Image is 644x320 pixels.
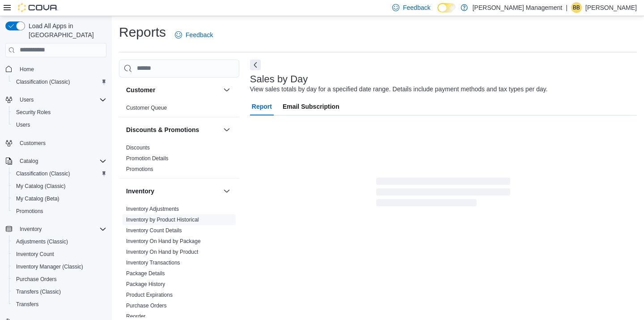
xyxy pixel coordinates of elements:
span: Customers [20,140,46,147]
a: Customer Queue [126,105,167,111]
span: Transfers [16,301,38,308]
button: Inventory [16,224,45,235]
button: Discounts & Promotions [221,124,232,135]
img: Cova [18,3,58,12]
span: Purchase Orders [13,274,106,285]
span: Inventory On Hand by Product [126,248,198,256]
button: My Catalog (Beta) [9,192,110,205]
h3: Discounts & Promotions [126,125,199,134]
a: Feedback [171,26,216,44]
span: Users [20,96,34,103]
a: Reorder [126,313,145,320]
span: My Catalog (Classic) [16,183,66,190]
span: Home [20,66,34,73]
span: Package Details [126,270,165,277]
span: Inventory Count [16,251,54,258]
button: My Catalog (Classic) [9,180,110,192]
button: Purchase Orders [9,273,110,286]
span: Classification (Classic) [13,77,106,87]
a: Purchase Orders [126,303,167,309]
span: Customers [16,137,106,149]
span: Purchase Orders [126,302,167,309]
a: Security Roles [13,107,54,118]
button: Inventory Manager (Classic) [9,260,110,273]
span: Security Roles [16,109,51,116]
span: Adjustments (Classic) [13,236,106,247]
span: My Catalog (Beta) [13,193,106,204]
button: Inventory Count [9,248,110,260]
span: Product Expirations [126,291,173,299]
a: Inventory by Product Historical [126,217,199,223]
h3: Sales by Day [250,74,308,85]
div: Customer [119,102,239,117]
h1: Reports [119,23,166,41]
a: Inventory Transactions [126,260,180,266]
span: Inventory [20,226,42,233]
span: Transfers (Classic) [16,288,61,295]
span: Inventory Count Details [126,227,182,234]
span: Classification (Classic) [16,78,70,85]
button: Discounts & Promotions [126,125,220,134]
a: Transfers [13,299,42,310]
a: Adjustments (Classic) [13,236,72,247]
span: Report [252,98,272,115]
span: BB [573,2,580,13]
span: Promotion Details [126,155,169,162]
button: Customer [221,85,232,95]
span: Inventory Transactions [126,259,180,266]
span: Inventory Adjustments [126,205,179,213]
span: Inventory Count [13,249,106,260]
button: Inventory [2,223,110,235]
span: Adjustments (Classic) [16,238,68,245]
span: Inventory Manager (Classic) [13,261,106,272]
a: Promotion Details [126,155,169,162]
span: Email Subscription [283,98,339,115]
span: Inventory [16,224,106,235]
h3: Customer [126,85,155,94]
span: Transfers [13,299,106,310]
span: Promotions [13,206,106,217]
p: [PERSON_NAME] [585,2,637,13]
span: Discounts [126,144,150,151]
button: Transfers [9,298,110,311]
a: Users [13,119,34,130]
button: Adjustments (Classic) [9,235,110,248]
span: Feedback [186,30,213,39]
button: Promotions [9,205,110,218]
p: | [566,2,568,13]
span: Inventory Manager (Classic) [16,263,83,270]
a: Inventory Adjustments [126,206,179,212]
a: Promotions [13,206,47,217]
span: Catalog [20,158,38,165]
button: Inventory [126,187,220,196]
span: Transfers (Classic) [13,286,106,297]
span: Promotions [126,166,153,173]
a: Customers [16,138,49,149]
a: Promotions [126,166,153,172]
a: Purchase Orders [13,274,60,285]
div: View sales totals by day for a specified date range. Details include payment methods and tax type... [250,85,548,94]
span: Promotions [16,208,43,215]
input: Dark Mode [437,3,456,13]
button: Users [2,94,110,106]
a: Package Details [126,270,165,277]
button: Catalog [16,156,42,166]
a: Home [16,64,38,75]
button: Customers [2,137,110,149]
span: Inventory by Product Historical [126,216,199,223]
button: Security Roles [9,106,110,119]
span: Loading [376,179,510,208]
a: Discounts [126,145,150,151]
span: Users [16,121,30,128]
a: My Catalog (Classic) [13,181,69,192]
p: [PERSON_NAME] Management [472,2,562,13]
span: Load All Apps in [GEOGRAPHIC_DATA] [25,21,106,39]
span: Classification (Classic) [13,168,106,179]
div: Discounts & Promotions [119,142,239,178]
button: Next [250,60,261,70]
span: My Catalog (Beta) [16,195,59,202]
a: Transfers (Classic) [13,286,64,297]
span: Inventory On Hand by Package [126,238,201,245]
a: Inventory Count [13,249,58,260]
